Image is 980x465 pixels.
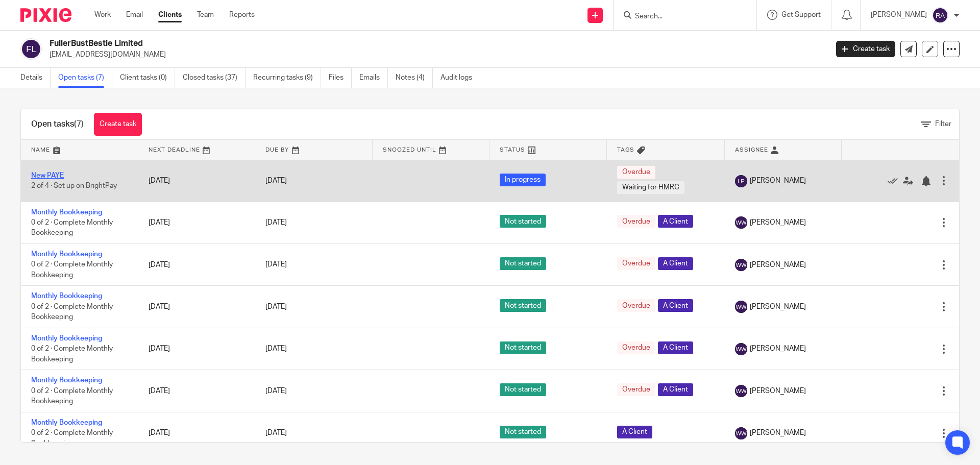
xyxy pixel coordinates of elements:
span: A Client [658,215,693,228]
span: A Client [658,299,693,312]
span: Not started [500,341,546,354]
span: Get Support [781,11,821,18]
p: [EMAIL_ADDRESS][DOMAIN_NAME] [50,50,821,60]
a: Details [20,68,51,88]
img: svg%3E [932,7,948,23]
a: Monthly Bookkeeping [31,209,102,216]
span: 0 of 2 · Complete Monthly Bookkeeping [31,387,113,405]
span: 0 of 2 · Complete Monthly Bookkeeping [31,429,113,447]
span: (7) [74,120,84,128]
span: Not started [500,257,546,270]
span: 0 of 2 · Complete Monthly Bookkeeping [31,345,113,363]
span: [PERSON_NAME] [750,217,806,228]
a: New PAYE [31,172,64,179]
a: Emails [359,68,388,88]
span: 2 of 4 · Set up on BrightPay [31,183,117,190]
h2: FullerBustBestie Limited [50,38,667,49]
a: Team [197,10,214,20]
td: [DATE] [138,286,256,328]
a: Reports [229,10,255,20]
img: svg%3E [735,301,747,313]
a: Monthly Bookkeeping [31,335,102,342]
img: Pixie [20,8,71,22]
img: svg%3E [735,175,747,187]
td: [DATE] [138,328,256,370]
td: [DATE] [138,412,256,454]
a: Mark as done [888,176,903,186]
span: [PERSON_NAME] [750,344,806,354]
span: [PERSON_NAME] [750,428,806,438]
a: Email [126,10,143,20]
a: Closed tasks (37) [183,68,246,88]
span: [PERSON_NAME] [750,302,806,312]
img: svg%3E [20,38,42,60]
a: Files [329,68,352,88]
img: svg%3E [735,259,747,271]
span: A Client [658,341,693,354]
span: A Client [658,257,693,270]
a: Create task [94,113,142,136]
span: Overdue [617,299,655,312]
span: [PERSON_NAME] [750,260,806,270]
a: Monthly Bookkeeping [31,292,102,300]
a: Monthly Bookkeeping [31,377,102,384]
a: Recurring tasks (9) [253,68,321,88]
td: [DATE] [138,202,256,243]
span: Not started [500,299,546,312]
a: Audit logs [440,68,480,88]
img: svg%3E [735,427,747,439]
span: [DATE] [265,303,287,310]
span: Filter [935,120,951,128]
a: Work [94,10,111,20]
span: 0 of 2 · Complete Monthly Bookkeeping [31,219,113,237]
span: In progress [500,174,546,186]
h1: Open tasks [31,119,84,130]
span: Not started [500,383,546,396]
span: Snoozed Until [383,147,436,153]
span: [PERSON_NAME] [750,386,806,396]
td: [DATE] [138,370,256,412]
span: 0 of 2 · Complete Monthly Bookkeeping [31,303,113,321]
span: Not started [500,215,546,228]
td: [DATE] [138,160,256,202]
img: svg%3E [735,385,747,397]
input: Search [634,12,726,21]
span: [DATE] [265,387,287,395]
span: 0 of 2 · Complete Monthly Bookkeeping [31,261,113,279]
span: Overdue [617,166,655,179]
span: Waiting for HMRC [617,181,684,194]
span: A Client [617,426,652,438]
span: Overdue [617,215,655,228]
img: svg%3E [735,216,747,229]
span: Status [500,147,525,153]
a: Create task [836,41,895,57]
a: Clients [158,10,182,20]
span: [DATE] [265,346,287,353]
a: Notes (4) [396,68,433,88]
td: [DATE] [138,243,256,285]
span: [PERSON_NAME] [750,176,806,186]
span: [DATE] [265,177,287,184]
span: Overdue [617,341,655,354]
span: Not started [500,426,546,438]
span: Tags [617,147,634,153]
span: [DATE] [265,430,287,437]
p: [PERSON_NAME] [871,10,927,20]
span: Overdue [617,257,655,270]
a: Open tasks (7) [58,68,112,88]
a: Monthly Bookkeeping [31,251,102,258]
a: Monthly Bookkeeping [31,419,102,426]
span: A Client [658,383,693,396]
a: Client tasks (0) [120,68,175,88]
img: svg%3E [735,343,747,355]
span: Overdue [617,383,655,396]
span: [DATE] [265,219,287,226]
span: [DATE] [265,261,287,268]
